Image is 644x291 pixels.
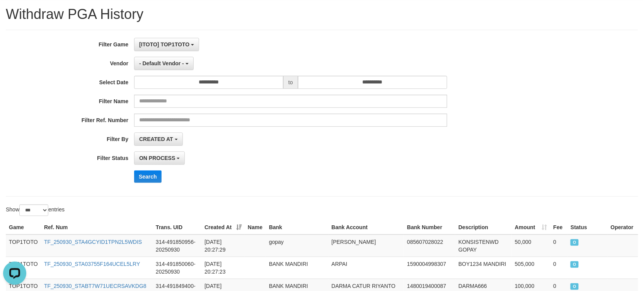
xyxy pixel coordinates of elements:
[134,151,185,165] button: ON PROCESS
[6,204,65,216] label: Show entries
[139,155,175,161] span: ON PROCESS
[44,283,147,289] a: TF_250930_STABT7W71UECRSAVKDG8
[134,133,183,146] button: CREATED AT
[455,235,512,257] td: KONSISTENWD GOPAY
[19,204,48,216] select: Showentries
[404,235,455,257] td: 085607028022
[608,220,638,235] th: Operator
[550,235,568,257] td: 0
[139,136,173,142] span: CREATED AT
[201,235,245,257] td: [DATE] 20:27:29
[455,257,512,279] td: BOY1234 MANDIRI
[201,220,245,235] th: Created At: activate to sort column ascending
[3,3,26,26] button: Open LiveChat chat widget
[44,239,142,245] a: TF_250930_STA4GCYID1TPN2L5WDIS
[44,261,140,267] a: TF_250930_STA03755F164UCEL5LRY
[153,257,201,279] td: 314-491850060-20250930
[153,235,201,257] td: 314-491850956-20250930
[6,7,638,22] h1: Withdraw PGA History
[134,57,194,70] button: - Default Vendor -
[139,41,189,48] span: [ITOTO] TOP1TOTO
[201,257,245,279] td: [DATE] 20:27:23
[6,257,41,279] td: TOP1TOTO
[512,220,550,235] th: Amount: activate to sort column ascending
[266,220,329,235] th: Bank
[567,220,608,235] th: Status
[512,257,550,279] td: 505,000
[283,76,298,89] span: to
[329,220,404,235] th: Bank Account
[404,220,455,235] th: Bank Number
[153,220,201,235] th: Trans. UID
[550,257,568,279] td: 0
[571,283,579,290] span: ON PROCESS
[139,60,184,66] span: - Default Vendor -
[512,235,550,257] td: 50,000
[266,257,329,279] td: BANK MANDIRI
[6,235,41,257] td: TOP1TOTO
[134,38,199,51] button: [ITOTO] TOP1TOTO
[329,257,404,279] td: ARPAI
[134,170,162,183] button: Search
[266,235,329,257] td: gopay
[571,239,579,246] span: ON PROCESS
[245,220,266,235] th: Name
[571,261,579,268] span: ON PROCESS
[41,220,153,235] th: Ref. Num
[455,220,512,235] th: Description
[550,220,568,235] th: Fee
[329,235,404,257] td: [PERSON_NAME]
[6,220,41,235] th: Game
[404,257,455,279] td: 1590004998307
